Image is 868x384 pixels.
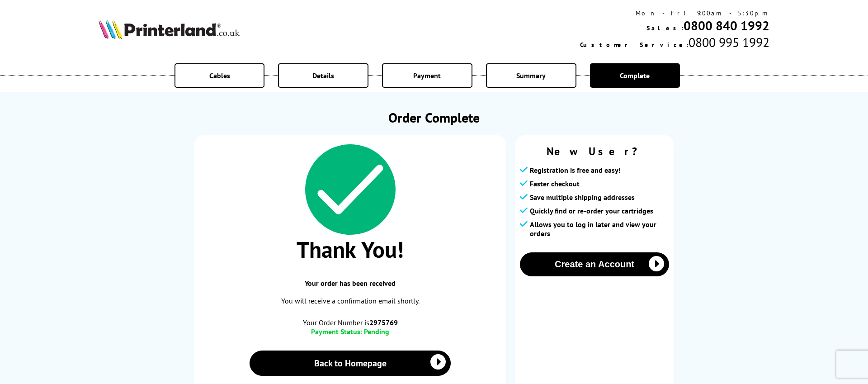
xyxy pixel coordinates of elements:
[311,327,362,336] span: Payment Status:
[99,19,240,39] img: Printerland Logo
[369,318,398,327] b: 2975769
[203,318,497,327] span: Your Order Number is
[209,71,230,80] span: Cables
[646,24,684,32] span: Sales:
[250,351,451,376] a: Back to Homepage
[530,220,669,238] span: Allows you to log in later and view your orders
[530,166,621,175] span: Registration is free and easy!
[520,252,669,276] button: Create an Account
[580,9,769,17] div: Mon - Fri 9:00am - 5:30pm
[689,34,769,51] span: 0800 995 1992
[530,193,635,202] span: Save multiple shipping addresses
[580,41,689,49] span: Customer Service:
[516,71,546,80] span: Summary
[312,71,334,80] span: Details
[530,179,580,188] span: Faster checkout
[203,279,497,288] span: Your order has been received
[203,295,497,307] p: You will receive a confirmation email shortly.
[364,327,389,336] span: Pending
[530,206,653,215] span: Quickly find or re-order your cartridges
[684,17,769,34] a: 0800 840 1992
[413,71,441,80] span: Payment
[520,144,669,158] span: New User?
[620,71,650,80] span: Complete
[203,235,497,264] span: Thank You!
[194,109,674,126] h1: Order Complete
